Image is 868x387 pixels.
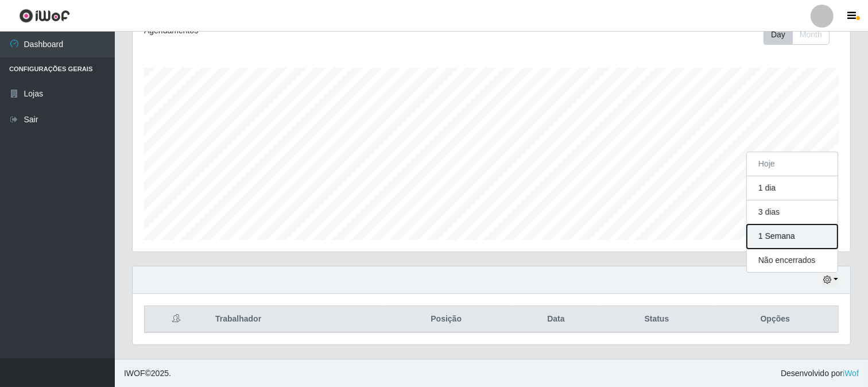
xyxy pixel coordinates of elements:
[511,306,601,333] th: Data
[747,249,838,272] button: Não encerrados
[19,9,70,23] img: CoreUI Logo
[601,306,712,333] th: Status
[764,25,830,45] div: First group
[208,306,382,333] th: Trabalhador
[764,25,839,45] div: Toolbar with button groups
[124,369,145,378] span: IWOF
[747,176,838,200] button: 1 dia
[843,369,859,378] a: iWof
[747,225,838,249] button: 1 Semana
[781,367,859,380] span: Desenvolvido por
[124,367,171,380] span: © 2025 .
[747,152,838,176] button: Hoje
[712,306,839,333] th: Opções
[792,25,830,45] button: Month
[747,200,838,225] button: 3 dias
[764,25,793,45] button: Day
[382,306,511,333] th: Posição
